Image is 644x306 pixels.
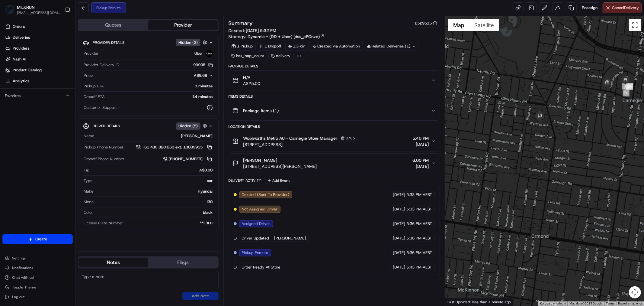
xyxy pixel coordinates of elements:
button: Toggle fullscreen view [629,19,641,31]
div: Created via Automation [310,42,363,50]
a: Deliveries [2,33,75,42]
span: Dropoff ETA [84,94,105,99]
button: Woolworths Metro AU - Carnegie Store Manager8785[STREET_ADDRESS]5:40 PM[DATE] [229,131,440,151]
button: N/AA$25.00 [229,71,440,90]
span: Dropoff Phone Number [84,156,124,162]
span: 5:43 PM AEST [406,265,432,270]
span: Settings [12,256,26,261]
h3: Summary [229,21,253,26]
span: Order Ready At Store [242,265,280,270]
span: [DATE] [412,141,429,147]
div: black [95,210,213,215]
span: Deliveries [13,35,30,40]
span: 5:40 PM [412,135,429,141]
span: Orders [13,24,25,29]
div: 3 minutes [106,83,213,89]
div: Delivery Activity [229,178,261,183]
span: [DATE] [393,221,405,226]
span: Create [35,236,47,242]
span: Customer Support [84,105,117,110]
div: 1 [623,90,630,96]
span: Created (Sent To Provider) [242,192,290,197]
div: Related Deliveries (1) [364,42,418,50]
span: Provider [84,51,98,56]
span: License Plate Number [84,220,123,226]
button: CancelDelivery [603,2,642,13]
a: Product Catalog [2,65,75,75]
span: Pickup ETA [84,83,104,89]
a: Terms (opens in new tab) [606,302,614,305]
button: Create [2,234,73,244]
button: MILKRUNMILKRUN[EMAIL_ADDRESS][DOMAIN_NAME] [2,2,62,17]
span: MILKRUN [17,4,35,10]
span: [PERSON_NAME] [274,236,306,241]
div: Items Details [229,94,440,99]
span: Hidden ( 2 ) [178,40,198,45]
span: Assigned Driver [242,221,270,226]
span: N/A [243,74,261,80]
span: Price [84,73,93,78]
span: Hidden ( 5 ) [178,123,198,129]
span: A$9.68 [194,73,207,78]
button: Keyboard shortcuts [540,301,566,306]
button: [EMAIL_ADDRESS][DOMAIN_NAME] [17,10,60,15]
span: [STREET_ADDRESS][PERSON_NAME] [243,163,317,169]
span: Tip [84,168,89,173]
button: Chat with us! [2,273,73,282]
button: Driver DetailsHidden (5) [83,121,213,131]
button: 2529515 [415,21,437,26]
div: Strategy: [229,34,325,40]
span: Reassign [582,5,598,11]
button: Reassign [579,2,600,13]
span: Color [84,210,93,215]
div: Last Updated: less than a minute ago [445,298,514,306]
span: [DATE] [393,265,405,270]
button: Notes [78,258,148,267]
button: Notifications [2,264,73,272]
span: Woolworths Metro AU - Carnegie Store Manager [243,135,338,141]
button: Quotes [78,20,148,30]
span: [DATE] [393,192,405,197]
button: Provider [148,20,218,30]
button: Show street map [448,19,469,31]
a: +61 480 020 263 ext. 13009915 [136,144,213,151]
span: Providers [13,46,29,51]
span: Product Catalog [13,67,42,73]
span: Created: [229,28,277,34]
button: Show satellite imagery [469,19,499,31]
button: Hidden (5) [176,122,209,130]
span: [PHONE_NUMBER] [169,156,203,162]
span: 5:36 PM AEST [406,236,432,241]
span: Uber [195,51,203,56]
a: Providers [2,44,75,53]
span: Type [84,178,92,184]
img: MILKRUN [5,5,14,15]
button: 9990B [194,62,213,68]
span: Model [84,199,95,205]
button: Provider DetailsHidden (2) [83,37,213,47]
a: [PHONE_NUMBER] [163,156,213,162]
button: Hidden (2) [176,39,209,46]
span: Cancel Delivery [612,5,639,11]
div: 1 Dropoff [257,42,284,50]
div: Package Details [229,64,440,69]
span: Nash AI [13,57,26,62]
button: Settings [2,254,73,262]
span: A$25.00 [243,80,261,86]
div: car [95,178,213,184]
span: [DATE] [393,250,405,256]
div: 4 [626,83,633,90]
span: [PERSON_NAME] [243,157,277,163]
span: Pickup Enroute [242,250,268,256]
span: Driver Details [93,124,120,129]
span: Package Items ( 1 ) [243,108,279,114]
span: Analytics [13,78,29,84]
div: delivery [268,52,293,60]
span: 8785 [346,136,355,141]
span: [DATE] [412,163,429,169]
a: Dynamic - (DD + Uber) (dss_cPCnzd) [248,34,325,40]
